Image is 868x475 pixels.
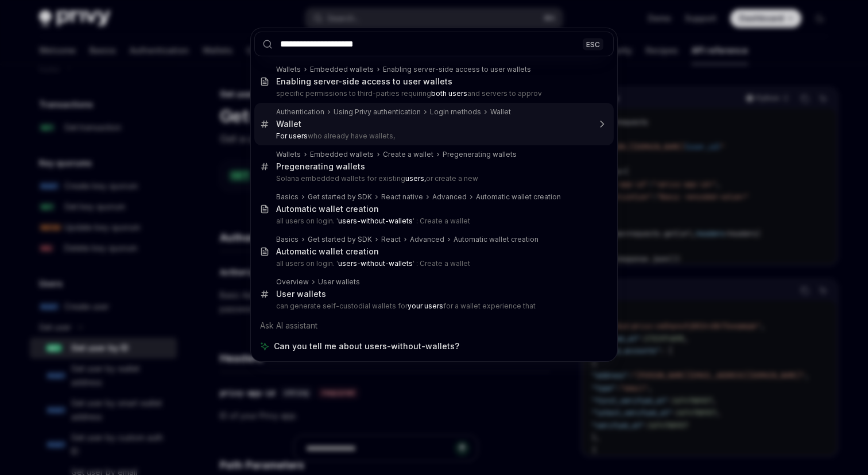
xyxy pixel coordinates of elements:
div: Automatic wallet creation [454,235,538,244]
b: For users [276,132,308,140]
div: Wallet [276,119,301,129]
div: Pregenerating wallets [276,161,365,172]
div: User wallets [276,289,326,299]
div: Advanced [432,192,467,202]
div: Automatic wallet creation [276,204,379,214]
div: Automatic wallet creation [476,192,561,202]
div: Basics [276,192,299,202]
div: Authentication [276,107,324,117]
div: Using Privy authentication [334,107,421,117]
div: ESC [583,38,603,50]
div: Overview [276,277,309,287]
div: Automatic wallet creation [276,246,379,257]
div: Wallets [276,150,301,159]
div: User wallets [318,277,360,287]
div: Get started by SDK [308,192,372,202]
div: Enabling server-side access to user wallets [276,76,452,87]
div: Advanced [410,235,444,244]
div: Embedded wallets [310,150,374,159]
div: Wallets [276,65,301,74]
p: specific permissions to third-parties requiring and servers to approv [276,89,590,98]
div: Pregenerating wallets [443,150,517,159]
p: all users on login. ' ' : Create a wallet [276,217,590,226]
p: who already have wallets, [276,132,590,141]
b: your users [408,302,443,310]
div: Embedded wallets [310,65,374,74]
p: Solana embedded wallets for existing or create a new [276,174,590,183]
b: users-without-wallets [338,259,413,268]
div: Ask AI assistant [254,315,614,336]
div: Login methods [430,107,481,117]
div: Basics [276,235,299,244]
b: users, [405,174,426,183]
span: Can you tell me about users-without-wallets? [274,341,459,352]
p: all users on login. ' ' : Create a wallet [276,259,590,268]
div: Create a wallet [383,150,433,159]
div: Wallet [490,107,511,117]
div: React [381,235,401,244]
div: React native [381,192,423,202]
div: Get started by SDK [308,235,372,244]
b: users-without-wallets [338,217,413,225]
p: can generate self-custodial wallets for for a wallet experience that [276,302,590,311]
b: both users [431,89,467,98]
div: Enabling server-side access to user wallets [383,65,531,74]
